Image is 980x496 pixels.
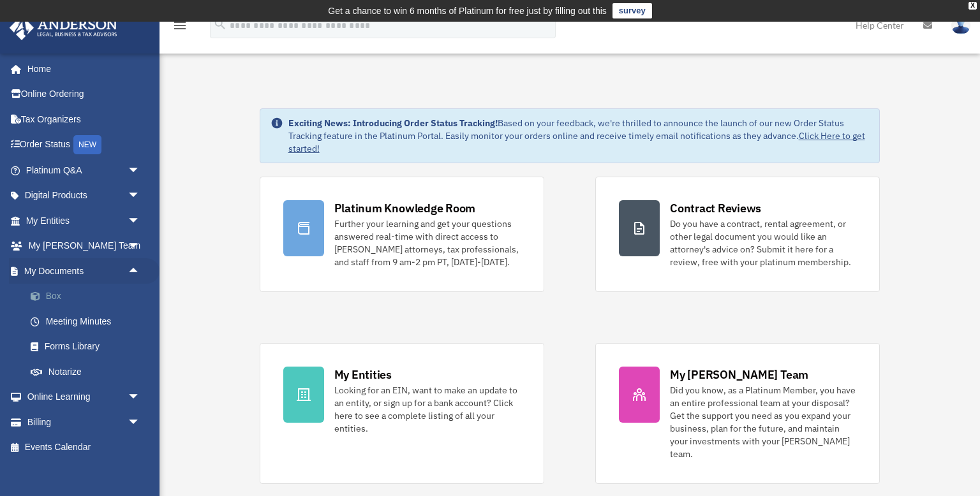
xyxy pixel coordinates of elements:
div: Looking for an EIN, want to make an update to an entity, or sign up for a bank account? Click her... [334,384,521,435]
strong: Exciting News: Introducing Order Status Tracking! [288,117,498,129]
a: Forms Library [18,334,160,360]
div: My Entities [334,367,392,383]
span: arrow_drop_down [128,409,153,435]
div: Platinum Knowledge Room [334,200,476,216]
a: My [PERSON_NAME] Teamarrow_drop_down [9,233,160,259]
a: Tax Organizers [9,106,160,132]
div: Get a chance to win 6 months of Platinum for free just by filling out this [328,3,607,18]
img: User Pic [951,16,970,34]
div: My [PERSON_NAME] Team [670,367,808,383]
a: menu [172,22,188,33]
a: Platinum Knowledge Room Further your learning and get your questions answered real-time with dire... [260,177,544,292]
a: Contract Reviews Do you have a contract, rental agreement, or other legal document you would like... [595,177,880,292]
span: arrow_drop_down [128,208,153,234]
a: Notarize [18,359,160,384]
div: Further your learning and get your questions answered real-time with direct access to [PERSON_NAM... [334,217,521,268]
span: arrow_drop_down [128,233,153,259]
a: My Documentsarrow_drop_up [9,258,160,284]
span: arrow_drop_down [128,157,153,184]
a: Events Calendar [9,435,160,460]
a: Order StatusNEW [9,132,160,158]
a: Box [18,284,160,309]
span: arrow_drop_up [128,258,153,284]
img: Anderson Advisors Platinum Portal [6,15,121,40]
a: Online Learningarrow_drop_down [9,384,160,410]
a: survey [612,3,652,18]
a: Billingarrow_drop_down [9,409,160,435]
i: menu [172,18,188,33]
div: Based on your feedback, we're thrilled to announce the launch of our new Order Status Tracking fe... [288,117,870,155]
a: Click Here to get started! [288,130,865,154]
a: Online Ordering [9,82,160,107]
i: search [213,17,227,31]
div: NEW [73,135,101,154]
a: Platinum Q&Aarrow_drop_down [9,157,160,183]
a: My Entities Looking for an EIN, want to make an update to an entity, or sign up for a bank accoun... [260,343,544,484]
a: My Entitiesarrow_drop_down [9,208,160,233]
span: arrow_drop_down [128,183,153,209]
a: Home [9,56,153,82]
a: Digital Productsarrow_drop_down [9,183,160,208]
a: Meeting Minutes [18,309,160,334]
span: arrow_drop_down [128,384,153,411]
div: Contract Reviews [670,200,761,216]
div: Did you know, as a Platinum Member, you have an entire professional team at your disposal? Get th... [670,384,856,460]
div: Do you have a contract, rental agreement, or other legal document you would like an attorney's ad... [670,217,856,268]
div: close [969,2,977,10]
a: My [PERSON_NAME] Team Did you know, as a Platinum Member, you have an entire professional team at... [595,343,880,484]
